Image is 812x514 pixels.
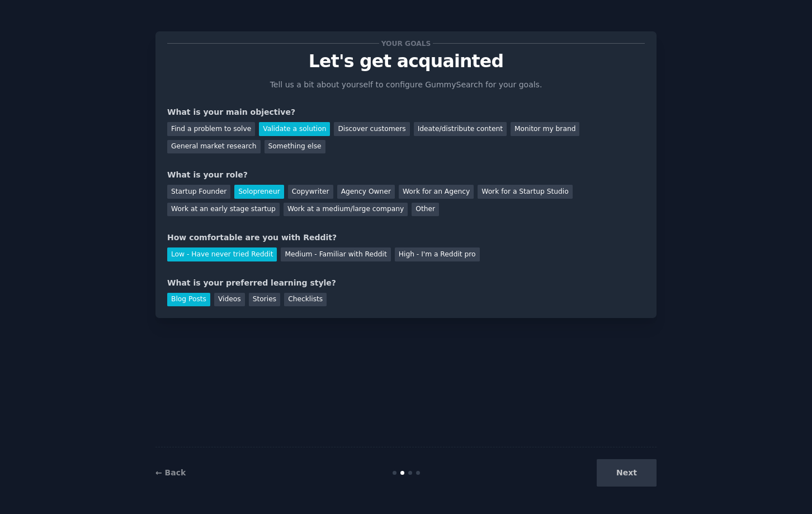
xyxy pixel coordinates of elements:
[214,293,245,307] div: Videos
[281,247,390,261] div: Medium - Familiar with Reddit
[167,140,261,154] div: General market research
[155,468,186,477] a: ← Back
[167,247,277,261] div: Low - Have never tried Reddit
[259,122,330,136] div: Validate a solution
[414,122,507,136] div: Ideate/distribute content
[167,106,645,118] div: What is your main objective?
[412,203,439,217] div: Other
[511,122,579,136] div: Monitor my brand
[167,277,645,289] div: What is your preferred learning style?
[167,203,280,217] div: Work at an early stage startup
[265,140,325,154] div: Something else
[234,185,284,199] div: Solopreneur
[167,52,645,71] p: Let's get acquainted
[167,185,230,199] div: Startup Founder
[334,122,409,136] div: Discover customers
[167,122,255,136] div: Find a problem to solve
[284,293,327,307] div: Checklists
[167,232,645,244] div: How comfortable are you with Reddit?
[284,203,408,217] div: Work at a medium/large company
[395,247,480,261] div: High - I'm a Reddit pro
[167,293,210,307] div: Blog Posts
[399,185,474,199] div: Work for an Agency
[379,38,433,49] span: Your goals
[265,79,547,91] p: Tell us a bit about yourself to configure GummySearch for your goals.
[167,169,645,181] div: What is your role?
[288,185,333,199] div: Copywriter
[337,185,395,199] div: Agency Owner
[478,185,572,199] div: Work for a Startup Studio
[249,293,280,307] div: Stories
